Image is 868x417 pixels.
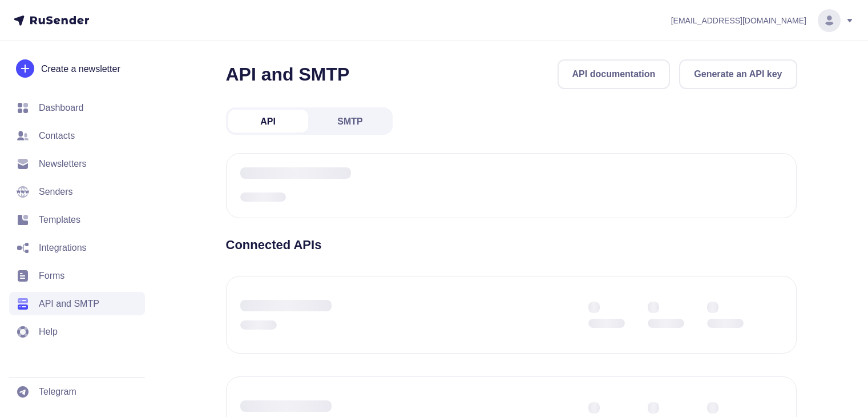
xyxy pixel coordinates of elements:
a: Telegram [9,380,145,403]
font: Telegram [39,387,76,396]
button: Generate an API key [679,59,797,89]
font: [EMAIL_ADDRESS][DOMAIN_NAME] [671,16,806,25]
font: Generate an API key [694,69,782,79]
font: API documentation [572,69,656,79]
font: Create a newsletter [41,64,120,74]
a: API documentation [558,59,671,89]
font: Forms [39,271,64,280]
font: Connected APIs [226,238,322,252]
font: Senders [39,187,73,197]
font: API and SMTP [226,64,350,85]
font: Newsletters [39,159,87,169]
font: Integrations [39,243,87,252]
font: Templates [39,215,80,224]
font: API and SMTP [39,299,99,308]
a: SMTP [310,110,390,133]
font: API [260,117,276,126]
font: SMTP [337,117,362,126]
font: Help [39,327,58,336]
font: Dashboard [39,103,83,113]
a: API [228,110,308,133]
font: Contacts [39,131,75,141]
